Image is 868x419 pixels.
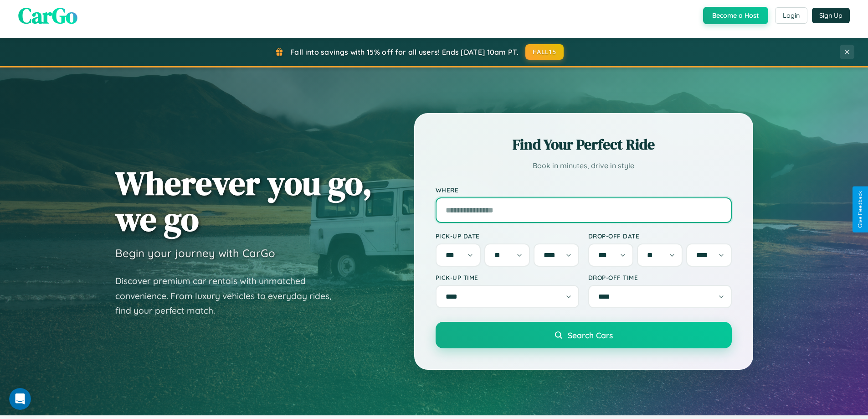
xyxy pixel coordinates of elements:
button: Login [775,7,807,24]
p: Discover premium car rentals with unmatched convenience. From luxury vehicles to everyday rides, ... [115,274,343,318]
h1: Wherever you go, we go [115,165,372,237]
label: Pick-up Time [436,274,579,281]
button: Search Cars [436,322,732,348]
button: Become a Host [703,7,768,24]
label: Drop-off Date [588,232,732,240]
span: Fall into savings with 15% off for all users! Ends [DATE] 10am PT. [290,47,519,57]
button: Sign Up [812,8,850,23]
iframe: Intercom live chat [9,388,31,410]
label: Where [436,186,732,194]
label: Drop-off Time [588,274,732,281]
span: CarGo [18,0,77,31]
div: Give Feedback [857,191,863,228]
h3: Begin your journey with CarGo [115,246,275,260]
label: Pick-up Date [436,232,579,240]
p: Book in minutes, drive in style [436,159,732,172]
span: Search Cars [568,330,613,340]
h2: Find Your Perfect Ride [436,134,732,155]
button: FALL15 [525,44,564,60]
